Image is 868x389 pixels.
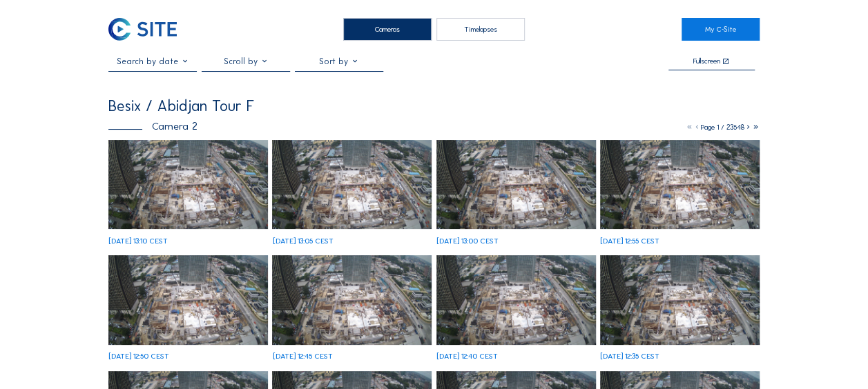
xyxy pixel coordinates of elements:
[600,255,760,345] img: image_53535756
[436,255,596,345] img: image_53535883
[272,140,432,230] img: image_53536655
[701,123,744,132] span: Page 1 / 23548
[108,255,268,345] img: image_53536221
[108,18,186,41] a: C-SITE Logo
[272,255,432,345] img: image_53536130
[108,352,169,360] div: [DATE] 12:50 CEST
[436,352,498,360] div: [DATE] 12:40 CEST
[272,237,333,245] div: [DATE] 13:05 CEST
[108,237,168,245] div: [DATE] 13:10 CEST
[108,18,177,41] img: C-SITE Logo
[436,140,596,230] img: image_53536551
[108,121,197,131] div: Camera 2
[600,237,659,245] div: [DATE] 12:55 CEST
[108,140,268,230] img: image_53536782
[108,99,254,114] div: Besix / Abidjan Tour F
[436,237,499,245] div: [DATE] 13:00 CEST
[108,57,197,66] input: Search by date 󰅀
[600,352,659,360] div: [DATE] 12:35 CEST
[343,18,432,41] div: Cameras
[436,18,525,41] div: Timelapses
[600,140,760,230] img: image_53536305
[682,18,760,41] a: My C-Site
[693,57,720,66] div: Fullscreen
[272,352,332,360] div: [DATE] 12:45 CEST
